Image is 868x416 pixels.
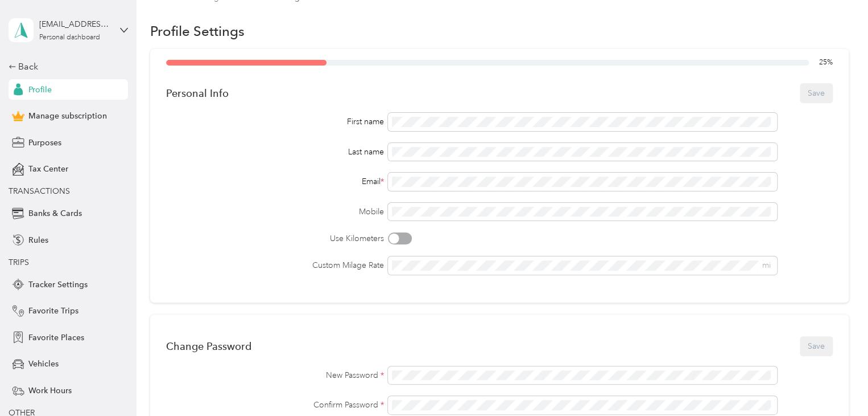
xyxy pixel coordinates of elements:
[166,146,385,158] div: Last name
[28,110,107,122] span: Manage subscription
[9,186,70,196] span: TRANSACTIONS
[166,340,251,352] div: Change Password
[166,369,385,381] label: New Password
[166,176,385,187] div: Email
[166,399,385,411] label: Confirm Password
[28,207,82,219] span: Banks & Cards
[150,25,245,37] h1: Profile Settings
[762,260,771,270] span: mi
[819,58,833,68] span: 25 %
[166,259,385,271] label: Custom Milage Rate
[166,87,229,99] div: Personal Info
[28,385,72,397] span: Work Hours
[28,305,78,317] span: Favorite Trips
[166,116,385,128] div: First name
[28,234,48,246] span: Rules
[9,258,29,267] span: TRIPS
[28,137,61,149] span: Purposes
[28,279,88,291] span: Tracker Settings
[166,233,385,244] label: Use Kilometers
[28,332,84,344] span: Favorite Places
[39,18,110,30] div: [EMAIL_ADDRESS][DOMAIN_NAME]
[804,352,868,416] iframe: Everlance-gr Chat Button Frame
[28,84,52,96] span: Profile
[28,358,59,370] span: Vehicles
[166,206,385,218] label: Mobile
[28,163,68,175] span: Tax Center
[9,60,122,74] div: Back
[39,34,100,41] div: Personal dashboard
